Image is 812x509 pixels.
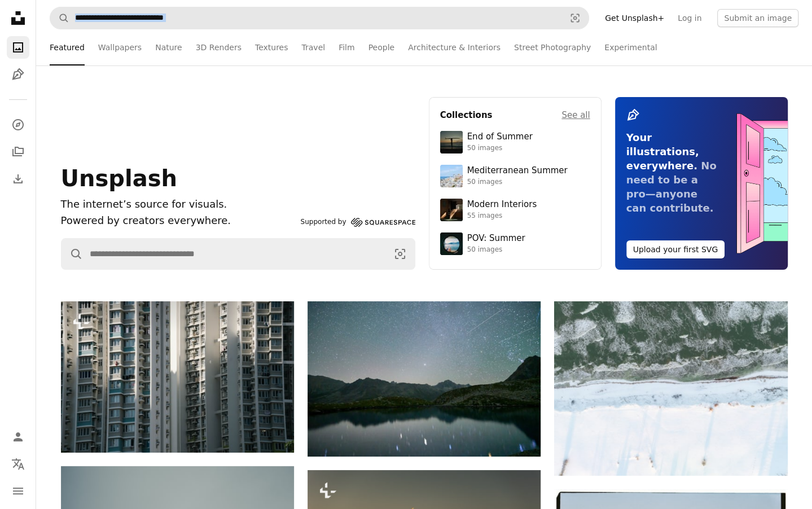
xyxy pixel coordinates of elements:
[440,165,590,187] a: Mediterranean Summer50 images
[7,480,29,502] button: Menu
[440,131,590,153] a: End of Summer50 images
[440,131,463,153] img: premium_photo-1754398386796-ea3dec2a6302
[467,165,568,177] div: Mediterranean Summer
[440,199,590,221] a: Modern Interiors55 images
[467,144,533,153] div: 50 images
[440,108,493,122] h4: Collections
[408,29,501,65] a: Architecture & Interiors
[339,29,354,65] a: Film
[440,165,463,187] img: premium_photo-1688410049290-d7394cc7d5df
[554,383,787,393] a: Snow covered landscape with frozen water
[61,238,415,270] form: Find visuals sitewide
[61,301,294,453] img: Tall apartment buildings with many windows and balconies.
[50,7,69,29] button: Search Unsplash
[561,108,590,122] a: See all
[155,29,182,65] a: Nature
[7,453,29,475] button: Language
[7,7,29,32] a: Home — Unsplash
[301,216,415,229] div: Supported by
[368,29,395,65] a: People
[626,160,717,214] span: No need to be a pro—anyone can contribute.
[61,371,294,381] a: Tall apartment buildings with many windows and balconies.
[626,131,699,172] span: Your illustrations, everywhere.
[440,232,590,255] a: POV: Summer50 images
[554,301,787,476] img: Snow covered landscape with frozen water
[467,131,533,143] div: End of Summer
[308,301,541,457] img: Starry night sky over a calm mountain lake
[255,29,288,65] a: Textures
[98,29,142,65] a: Wallpapers
[61,196,296,213] h1: The internet’s source for visuals.
[467,199,537,210] div: Modern Interiors
[671,9,708,27] a: Log in
[440,199,463,221] img: premium_photo-1747189286942-bc91257a2e39
[61,213,296,229] p: Powered by creators everywhere.
[561,7,589,29] button: Visual search
[467,245,525,254] div: 50 images
[196,29,242,65] a: 3D Renders
[385,239,415,269] button: Visual search
[7,36,29,59] a: Photos
[626,240,725,258] button: Upload your first SVG
[301,29,325,65] a: Travel
[440,232,463,255] img: premium_photo-1753820185677-ab78a372b033
[467,178,568,187] div: 50 images
[467,233,525,244] div: POV: Summer
[50,7,589,29] form: Find visuals sitewide
[467,212,537,221] div: 55 images
[604,29,657,65] a: Experimental
[717,9,798,27] button: Submit an image
[7,141,29,163] a: Collections
[7,63,29,86] a: Illustrations
[7,425,29,448] a: Log in / Sign up
[62,239,83,269] button: Search Unsplash
[61,165,177,191] span: Unsplash
[7,113,29,136] a: Explore
[598,9,671,27] a: Get Unsplash+
[7,168,29,190] a: Download History
[514,29,591,65] a: Street Photography
[308,374,541,384] a: Starry night sky over a calm mountain lake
